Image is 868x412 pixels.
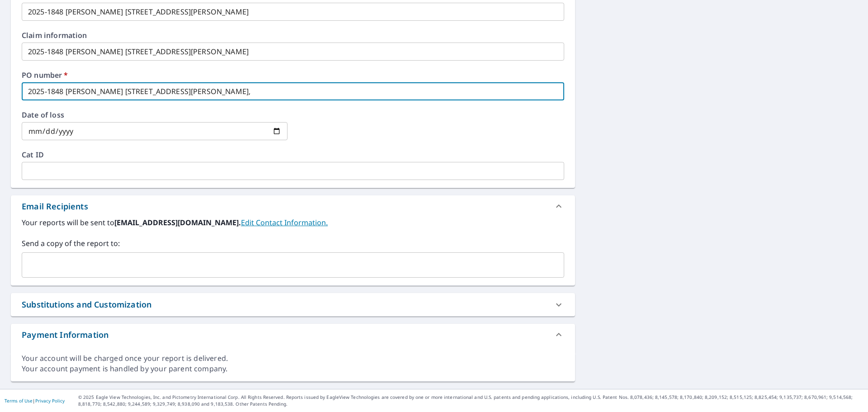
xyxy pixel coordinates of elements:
[78,394,863,407] p: © 2025 Eagle View Technologies, Inc. and Pictometry International Corp. All Rights Reserved. Repo...
[11,293,575,316] div: Substitutions and Customization
[22,217,564,228] label: Your reports will be sent to
[22,71,564,79] label: PO number
[11,324,575,346] div: Payment Information
[114,218,241,227] b: [EMAIL_ADDRESS][DOMAIN_NAME].
[35,398,65,404] a: Privacy Policy
[5,398,65,403] p: |
[5,398,33,404] a: Terms of Use
[22,32,564,39] label: Claim information
[22,200,88,213] div: Email Recipients
[22,329,108,341] div: Payment Information
[22,353,564,364] div: Your account will be charged once your report is delivered.
[22,298,151,311] div: Substitutions and Customization
[22,364,564,374] div: Your account payment is handled by your parent company.
[241,218,328,227] a: EditContactInfo
[11,195,575,217] div: Email Recipients
[22,111,288,118] label: Date of loss
[22,151,564,158] label: Cat ID
[22,238,564,249] label: Send a copy of the report to:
